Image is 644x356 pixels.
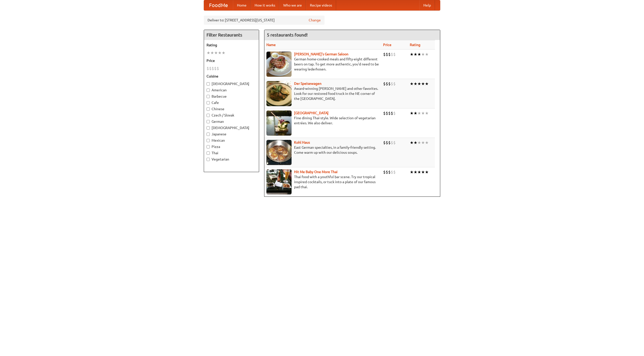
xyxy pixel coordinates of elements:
[207,150,256,155] label: Thai
[204,30,259,40] h4: Filter Restaurants
[309,18,321,23] a: Change
[207,125,256,130] label: [DEMOGRAPHIC_DATA]
[383,169,386,175] li: $
[266,110,292,136] img: satay.jpg
[207,43,256,48] h5: Rating
[383,81,386,87] li: $
[217,66,219,71] li: $
[410,110,414,116] li: ★
[393,169,396,175] li: $
[388,140,391,145] li: $
[207,81,256,86] label: [DEMOGRAPHIC_DATA]
[421,52,425,57] li: ★
[383,140,386,145] li: $
[417,169,421,175] li: ★
[207,100,256,105] label: Cafe
[207,158,210,161] input: Vegetarian
[425,110,429,116] li: ★
[386,140,388,145] li: $
[212,66,214,71] li: $
[414,110,417,116] li: ★
[388,169,391,175] li: $
[410,43,420,47] a: Rating
[207,157,256,162] label: Vegetarian
[421,169,425,175] li: ★
[383,43,391,47] a: Price
[214,50,218,56] li: ★
[414,169,417,175] li: ★
[266,81,292,106] img: speisewagen.jpg
[267,32,308,37] ng-pluralize: 5 restaurants found!
[386,169,388,175] li: $
[393,140,396,145] li: $
[419,0,435,10] a: Help
[388,81,391,87] li: $
[266,174,379,189] p: Thai food with a youthful bar scene. Try our tropical inspired cocktails, or tuck into a plate of...
[425,52,429,57] li: ★
[207,114,210,117] input: Czech / Slovak
[207,66,209,71] li: $
[209,66,212,71] li: $
[391,81,393,87] li: $
[266,145,379,155] p: East German specialties, in a family-friendly setting. Come warm up with our delicious soups.
[414,81,417,87] li: ★
[410,81,414,87] li: ★
[410,140,414,145] li: ★
[279,0,306,10] a: Who we are
[207,94,256,99] label: Barbecue
[421,110,425,116] li: ★
[414,140,417,145] li: ★
[393,81,396,87] li: $
[294,170,338,174] a: Hit Me Baby One More Thai
[417,140,421,145] li: ★
[386,110,388,116] li: $
[207,50,210,56] li: ★
[207,132,256,137] label: Japanese
[207,101,210,104] input: Cafe
[204,0,233,10] a: FoodMe
[222,50,225,56] li: ★
[233,0,251,10] a: Home
[207,133,210,136] input: Japanese
[207,120,210,123] input: German
[214,66,217,71] li: $
[417,81,421,87] li: ★
[207,119,256,124] label: German
[207,113,256,118] label: Czech / Slovak
[207,126,210,130] input: [DEMOGRAPHIC_DATA]
[417,110,421,116] li: ★
[425,140,429,145] li: ★
[391,52,393,57] li: $
[294,52,348,56] a: [PERSON_NAME]'s German Saloon
[410,52,414,57] li: ★
[266,43,276,47] a: Name
[266,115,379,126] p: Fine dining Thai-style. Wide selection of vegetarian entrées. We also deliver.
[207,144,256,149] label: Pizza
[207,74,256,79] h5: Cuisine
[386,52,388,57] li: $
[207,151,210,155] input: Thai
[383,52,386,57] li: $
[207,89,210,92] input: American
[393,110,396,116] li: $
[391,169,393,175] li: $
[207,139,210,142] input: Mexican
[410,169,414,175] li: ★
[207,88,256,93] label: American
[266,169,292,194] img: babythai.jpg
[391,140,393,145] li: $
[425,169,429,175] li: ★
[421,81,425,87] li: ★
[218,50,222,56] li: ★
[251,0,279,10] a: How it works
[207,145,210,148] input: Pizza
[207,95,210,98] input: Barbecue
[207,106,256,111] label: Chinese
[266,86,379,101] p: Award-winning [PERSON_NAME] and other favorites. Look for our restored food truck in the NE corne...
[266,52,292,77] img: esthers.jpg
[294,140,310,144] a: Kohl Haus
[294,111,329,115] a: [GEOGRAPHIC_DATA]
[393,52,396,57] li: $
